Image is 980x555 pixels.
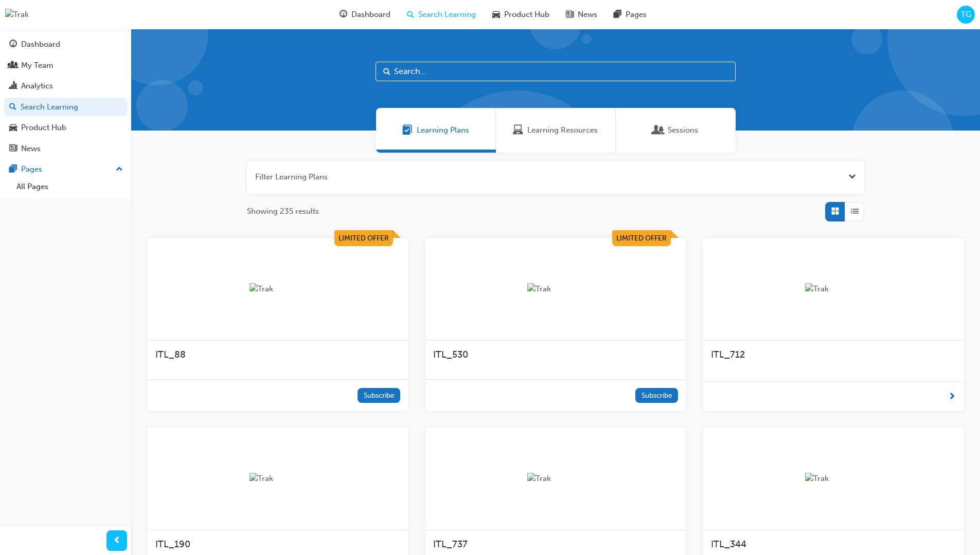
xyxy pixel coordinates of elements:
[805,473,862,485] img: Trak
[653,124,664,136] span: Sessions
[113,534,121,547] span: prev-icon
[9,61,17,70] span: people-icon
[425,238,686,412] a: Limited OfferTrakITL_530Subscribe
[4,160,127,179] button: Pages
[340,8,347,21] span: guage-icon
[9,103,16,112] span: search-icon
[961,9,971,21] span: TG
[21,60,54,71] div: My Team
[4,98,127,117] a: Search Learning
[4,77,127,96] a: Analytics
[4,33,127,160] button: DashboardMy TeamAnalyticsSearch LearningProduct HubNews
[616,108,736,153] a: SessionsSessions
[383,66,390,78] span: Search
[578,9,597,21] span: News
[703,238,964,412] a: TrakITL_712
[155,539,190,550] span: ITL_190
[116,163,123,176] span: up-icon
[4,139,127,158] a: News
[711,539,746,550] span: ITL_344
[250,283,306,295] img: Trak
[9,40,17,49] span: guage-icon
[668,124,698,136] span: Sessions
[527,473,584,485] img: Trak
[250,473,306,485] img: Trak
[376,108,496,153] a: Learning PlansLearning Plans
[21,39,60,50] div: Dashboard
[418,9,476,21] span: Search Learning
[4,35,127,54] a: Dashboard
[614,8,621,21] span: pages-icon
[247,206,319,217] span: Showing 235 results
[21,80,53,92] div: Analytics
[957,6,975,24] button: TG
[635,388,678,403] button: Subscribe
[558,4,605,25] a: news-iconNews
[605,4,655,25] a: pages-iconPages
[513,124,523,136] span: Learning Resources
[626,9,647,21] span: Pages
[711,349,745,360] span: ITL_712
[492,8,500,21] span: car-icon
[417,124,469,136] span: Learning Plans
[402,124,413,136] span: Learning Plans
[566,8,574,21] span: news-icon
[496,108,616,153] a: Learning ResourcesLearning Resources
[9,82,17,91] span: chart-icon
[848,171,856,183] button: Open the filter
[9,165,17,174] span: pages-icon
[433,349,468,360] span: ITL_530
[527,283,584,295] img: Trak
[484,4,558,25] a: car-iconProduct Hub
[338,234,389,243] span: Limited Offer
[399,4,484,25] a: search-iconSearch Learning
[21,122,66,134] div: Product Hub
[21,143,41,155] div: News
[351,9,390,21] span: Dashboard
[9,123,17,133] span: car-icon
[331,4,399,25] a: guage-iconDashboard
[147,238,408,412] a: Limited OfferTrakITL_88Subscribe
[407,8,414,21] span: search-icon
[851,206,859,217] span: List
[948,391,956,403] span: next-icon
[155,349,186,360] span: ITL_88
[5,9,29,21] img: Trak
[616,234,667,243] span: Limited Offer
[4,118,127,137] a: Product Hub
[4,56,127,75] a: My Team
[12,179,127,195] a: All Pages
[376,62,736,81] input: Search...
[805,283,862,295] img: Trak
[831,206,839,217] span: Grid
[433,539,468,550] span: ITL_737
[21,163,42,175] div: Pages
[9,144,17,154] span: news-icon
[504,9,549,21] span: Product Hub
[358,388,400,403] button: Subscribe
[527,124,598,136] span: Learning Resources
